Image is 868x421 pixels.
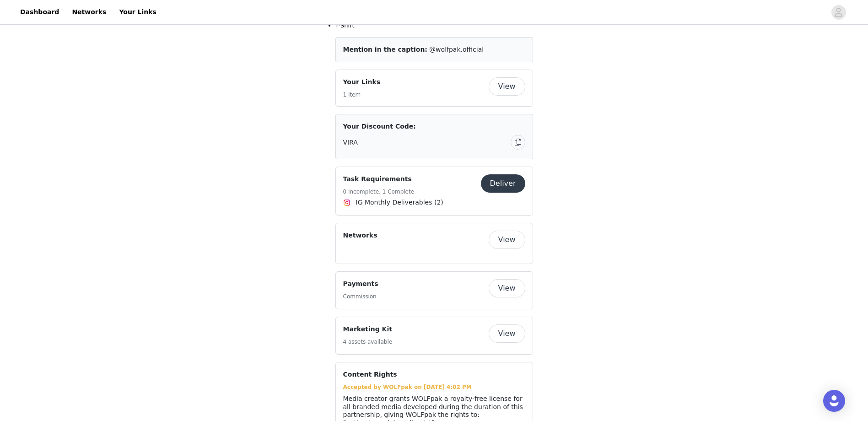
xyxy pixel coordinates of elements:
li: T-Shirt [335,21,533,30]
span: VIRA [343,138,358,147]
h5: 0 Incomplete, 1 Complete [343,188,415,196]
button: Deliver [481,174,525,193]
button: View [489,77,525,96]
div: Open Intercom Messenger [823,390,845,412]
button: View [489,279,525,297]
span: Media creator grants WOLFpak a royalty-free license for all branded media developed during the du... [343,395,523,418]
div: Task Requirements [335,167,533,216]
h5: Commission [343,292,378,301]
div: avatar [834,5,843,20]
h5: 4 assets available [343,338,393,346]
a: Dashboard [15,2,65,22]
span: Your Discount Code: [343,122,416,131]
h5: 1 Item [343,91,381,99]
a: Networks [66,2,112,22]
button: View [489,231,525,249]
h4: Task Requirements [343,174,415,184]
h4: Payments [343,279,378,289]
h4: Your Links [343,77,381,87]
span: IG Monthly Deliverables (2) [356,198,443,207]
div: Marketing Kit [335,317,533,355]
h4: Networks [343,231,377,240]
span: Mention in the caption: [343,46,427,53]
button: View [489,324,525,343]
h4: Marketing Kit [343,324,393,334]
img: Instagram Icon [343,199,350,206]
a: Your Links [113,2,162,22]
div: Payments [335,271,533,309]
div: Accepted by WOLFpak on [DATE] 4:02 PM [343,383,525,391]
h4: Content Rights [343,370,397,379]
div: Networks [335,223,533,264]
span: @wolfpak.official [429,46,484,53]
